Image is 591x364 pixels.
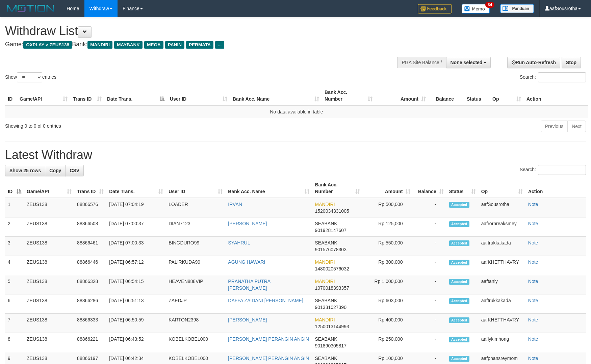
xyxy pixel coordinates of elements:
[363,294,413,314] td: Rp 603,000
[106,294,166,314] td: [DATE] 06:51:13
[166,275,225,294] td: HEAVEN888VIP
[446,57,491,68] button: None selected
[524,86,588,105] th: Action
[74,256,106,275] td: 88866446
[24,198,74,217] td: ZEUS138
[413,333,446,352] td: -
[5,24,387,38] h1: Withdraw List
[528,259,538,265] a: Note
[315,279,335,284] span: MANDIRI
[315,228,346,233] span: Copy 901928147607 to clipboard
[567,121,586,132] a: Next
[449,279,469,285] span: Accepted
[74,314,106,333] td: 88866333
[363,198,413,217] td: Rp 500,000
[413,179,446,198] th: Balance: activate to sort column ascending
[166,294,225,314] td: ZAEDJP
[5,120,241,129] div: Showing 0 to 0 of 0 entries
[5,256,24,275] td: 4
[413,198,446,217] td: -
[5,105,588,118] td: No data available in table
[106,237,166,256] td: [DATE] 07:00:33
[166,314,225,333] td: KARTON2398
[5,41,387,48] h4: Game: Bank:
[45,165,66,176] a: Copy
[74,198,106,217] td: 88866576
[315,285,349,291] span: Copy 1070018393357 to clipboard
[166,256,225,275] td: PALIRKUDA99
[363,256,413,275] td: Rp 300,000
[490,86,524,105] th: Op: activate to sort column ascending
[74,217,106,237] td: 88866508
[106,275,166,294] td: [DATE] 06:54:15
[104,86,167,105] th: Date Trans.: activate to sort column descending
[315,240,337,245] span: SEABANK
[315,266,349,271] span: Copy 1480020576032 to clipboard
[106,179,166,198] th: Date Trans.: activate to sort column ascending
[363,275,413,294] td: Rp 1,000,000
[562,57,581,68] a: Stop
[24,256,74,275] td: ZEUS138
[363,314,413,333] td: Rp 400,000
[397,57,446,68] div: PGA Site Balance /
[462,4,490,14] img: Button%20Memo.svg
[449,298,469,304] span: Accepted
[479,198,525,217] td: aafSousrotha
[5,294,24,314] td: 6
[479,256,525,275] td: aafKHETTHAVRY
[528,279,538,284] a: Note
[315,343,346,348] span: Copy 901890305817 to clipboard
[315,221,337,226] span: SEABANK
[315,259,335,265] span: MANDIRI
[413,256,446,275] td: -
[228,336,309,342] a: [PERSON_NAME] PERANGIN ANGIN
[5,179,24,198] th: ID: activate to sort column descending
[315,305,346,310] span: Copy 901331027390 to clipboard
[413,217,446,237] td: -
[114,41,143,49] span: MAYBANK
[87,41,112,49] span: MANDIRI
[528,202,538,207] a: Note
[363,237,413,256] td: Rp 550,000
[449,221,469,227] span: Accepted
[230,86,322,105] th: Bank Acc. Name: activate to sort column ascending
[375,86,429,105] th: Amount: activate to sort column ascending
[74,294,106,314] td: 88866286
[24,275,74,294] td: ZEUS138
[228,240,250,245] a: SYAHRUL
[479,237,525,256] td: aaftrukkakada
[24,294,74,314] td: ZEUS138
[315,202,335,207] span: MANDIRI
[166,179,225,198] th: User ID: activate to sort column ascending
[106,333,166,352] td: [DATE] 06:43:52
[449,202,469,208] span: Accepted
[520,72,586,82] label: Search:
[70,168,79,173] span: CSV
[17,72,42,82] select: Showentries
[528,240,538,245] a: Note
[144,41,163,49] span: MEGA
[485,2,494,8] span: 34
[500,4,534,13] img: panduan.png
[413,237,446,256] td: -
[74,237,106,256] td: 88866461
[449,337,469,342] span: Accepted
[528,298,538,303] a: Note
[528,336,538,342] a: Note
[5,217,24,237] td: 2
[106,198,166,217] td: [DATE] 07:04:19
[315,298,337,303] span: SEABANK
[167,86,230,105] th: User ID: activate to sort column ascending
[446,179,479,198] th: Status: activate to sort column ascending
[479,294,525,314] td: aaftrukkakada
[413,275,446,294] td: -
[24,237,74,256] td: ZEUS138
[215,41,224,49] span: ...
[5,86,17,105] th: ID
[418,4,452,14] img: Feedback.jpg
[5,148,586,162] h1: Latest Withdraw
[23,41,72,49] span: OXPLAY > ZEUS138
[363,179,413,198] th: Amount: activate to sort column ascending
[228,259,265,265] a: AGUNG HAWARI
[166,237,225,256] td: BINGDURO99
